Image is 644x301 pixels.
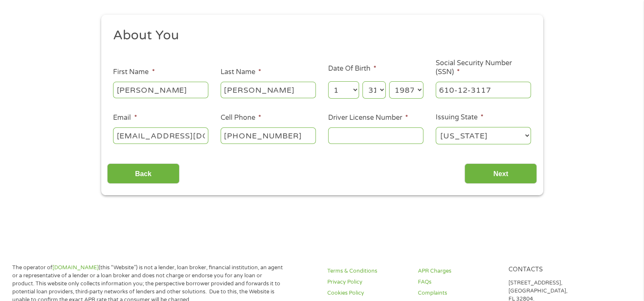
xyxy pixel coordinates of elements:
input: Back [107,163,180,184]
a: FAQs [418,278,498,286]
label: Email [113,113,137,122]
a: Cookies Policy [327,289,408,297]
input: Next [464,163,537,184]
a: APR Charges [418,267,498,275]
h4: Contacts [508,266,589,274]
label: Date Of Birth [328,64,376,73]
input: Smith [221,82,316,98]
label: First Name [113,68,155,77]
label: Last Name [221,68,261,77]
input: John [113,82,208,98]
label: Issuing State [436,113,484,122]
label: Social Security Number (SSN) [436,59,531,77]
input: john@gmail.com [113,127,208,144]
a: Privacy Policy [327,278,408,286]
input: 078-05-1120 [436,82,531,98]
a: Terms & Conditions [327,267,408,275]
label: Driver License Number [328,113,408,122]
a: Complaints [418,289,498,297]
a: [DOMAIN_NAME] [53,264,99,271]
h2: About You [113,27,525,44]
label: Cell Phone [221,113,261,122]
input: (541) 754-3010 [221,127,316,144]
